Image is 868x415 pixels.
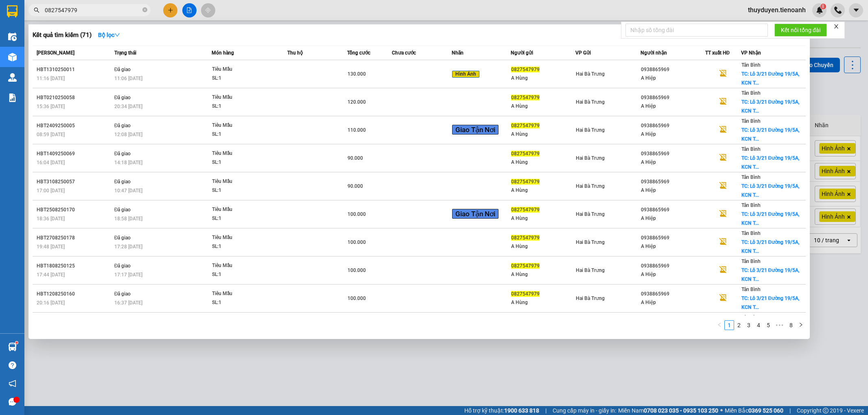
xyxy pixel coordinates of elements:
span: Hai Bà Trưng [576,183,605,189]
span: TT xuất HĐ [705,50,730,56]
a: 1 [725,321,734,330]
div: HBT1310250011 [37,65,112,74]
span: 0827547979 [511,179,540,185]
span: Đã giao [114,67,131,72]
span: 17:28 [DATE] [114,244,142,250]
img: warehouse-icon [8,53,17,61]
div: SL: 1 [212,186,273,195]
div: 0938865969 [641,262,705,270]
span: left [717,322,722,327]
div: 0938865969 [641,150,705,158]
div: SL: 1 [212,298,273,307]
div: A Hùng [511,102,575,111]
li: 1 [724,320,734,330]
div: A Hiệp [641,158,705,167]
li: Next Page [796,320,806,330]
span: 17:00 [DATE] [37,188,65,193]
span: 19:48 [DATE] [37,244,65,250]
span: 17:44 [DATE] [37,272,65,278]
span: message [9,398,16,406]
span: TC: Lô 3/21 Đường 19/5A, KCN T... [741,267,800,282]
li: Next 5 Pages [773,320,786,330]
span: 100.000 [348,267,366,273]
span: Đã giao [114,151,131,156]
div: A Hùng [511,298,575,307]
a: 4 [754,321,763,330]
div: SL: 1 [212,242,273,251]
span: 100.000 [348,239,366,245]
div: A Hiệp [641,186,705,195]
span: Giao Tận Nơi [452,125,498,135]
span: right [798,322,803,327]
span: ••• [773,320,786,330]
span: TC: Lô 3/21 Đường 19/5A, KCN T... [741,295,800,310]
span: 0827547979 [511,67,540,72]
div: HBT1208250160 [37,290,112,298]
span: close-circle [142,7,147,14]
span: Đã giao [114,123,131,128]
span: 90.000 [348,155,363,161]
button: left [715,320,724,330]
span: 11:06 [DATE] [114,76,142,81]
div: A Hùng [511,158,575,167]
div: Tiêu Mẫu [212,121,273,130]
span: TC: Lô 3/21 Đường 19/5A, KCN T... [741,71,800,86]
li: 4 [754,320,763,330]
button: Bộ lọcdown [92,28,127,41]
div: SL: 1 [212,130,273,139]
span: Đã giao [114,95,131,100]
span: 0827547979 [511,123,540,128]
div: HBT3108250057 [37,178,112,186]
a: 5 [764,321,773,330]
span: Tân Bình [741,118,761,124]
span: TC: Lô 3/21 Đường 19/5A, KCN T... [741,155,800,170]
span: Hình Ảnh [452,71,479,78]
span: Hai Bà Trưng [576,127,605,133]
span: close [833,24,839,29]
span: Nhãn [452,50,464,56]
span: Hai Bà Trưng [576,211,605,217]
div: Tiêu Mẫu [212,149,273,158]
span: Tân Bình [741,230,761,236]
div: HBT1409250069 [37,150,112,158]
span: 16:04 [DATE] [37,160,65,165]
img: warehouse-icon [8,33,17,41]
div: A Hùng [511,74,575,83]
div: Tiêu Mẫu [212,177,273,186]
span: Hai Bà Trưng [576,99,605,105]
span: TC: Lô 3/21 Đường 19/5A, KCN T... [741,99,800,114]
span: 0827547979 [511,151,540,156]
span: down [114,32,120,38]
span: Tân Bình [741,146,761,152]
div: HBT0210250058 [37,93,112,102]
div: A Hiệp [641,214,705,223]
span: 12:08 [DATE] [114,132,142,137]
span: 120.000 [348,99,366,105]
div: A Hiệp [641,74,705,83]
span: Món hàng [212,50,234,56]
span: Đã giao [114,179,131,185]
input: Nhập số tổng đài [625,24,768,37]
span: 0827547979 [511,95,540,100]
img: solution-icon [8,93,17,102]
button: right [796,320,806,330]
div: SL: 1 [212,102,273,111]
sup: 1 [15,341,18,344]
span: 0827547979 [511,291,540,297]
span: Đã giao [114,207,131,213]
div: 0938865969 [641,93,705,102]
span: 100.000 [348,211,366,217]
div: HBT1808250125 [37,262,112,270]
span: Người nhận [641,50,667,56]
span: Hai Bà Trưng [576,267,605,273]
span: 18:58 [DATE] [114,216,142,222]
span: Thu hộ [287,50,303,56]
div: A Hiệp [641,242,705,251]
span: Đã giao [114,235,131,241]
span: Hai Bà Trưng [576,155,605,161]
div: Tiêu Mẫu [212,205,273,214]
a: 8 [787,321,796,330]
div: HBT2708250178 [37,234,112,242]
div: 0938865969 [641,290,705,298]
li: 3 [744,320,754,330]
